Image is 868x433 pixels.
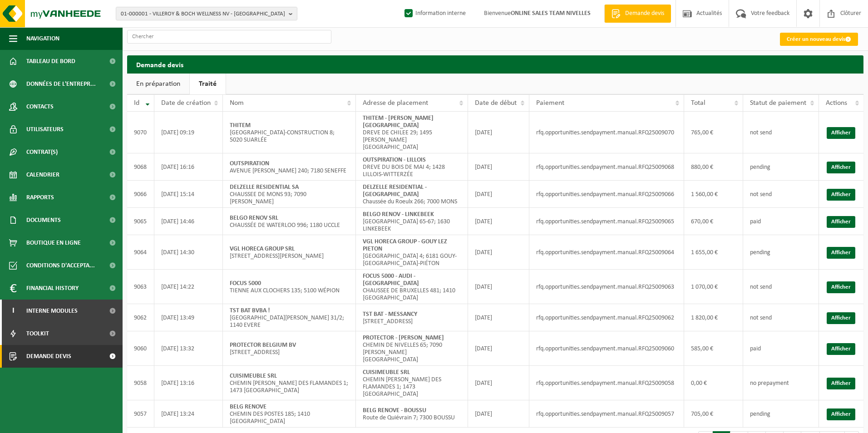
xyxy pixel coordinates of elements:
[468,235,529,270] td: [DATE]
[127,208,154,235] td: 9065
[356,112,468,153] td: DREVE DE CHILEE 29; 1495 [PERSON_NAME][GEOGRAPHIC_DATA]
[154,400,223,428] td: [DATE] 13:24
[750,380,789,387] span: no prepayment
[134,99,139,107] span: Id
[223,270,356,304] td: TIENNE AUX CLOCHERS 135; 5100 WÉPION
[127,112,154,153] td: 9070
[468,270,529,304] td: [DATE]
[684,400,743,428] td: 705,00 €
[127,270,154,304] td: 9063
[127,235,154,270] td: 9064
[827,189,855,201] a: Afficher
[356,331,468,366] td: CHEMIN DE NIVELLES 65; 7090 [PERSON_NAME][GEOGRAPHIC_DATA]
[223,153,356,181] td: AVENUE [PERSON_NAME] 240; 7180 SENEFFE
[529,304,684,331] td: rfq.opportunities.sendpayment.manual.RFQ25009062
[536,99,564,107] span: Paiement
[154,304,223,331] td: [DATE] 13:49
[468,181,529,208] td: [DATE]
[223,331,356,366] td: [STREET_ADDRESS]
[223,112,356,153] td: [GEOGRAPHIC_DATA]-CONSTRUCTION 8; 5020 SUARLÉE
[154,235,223,270] td: [DATE] 14:30
[121,7,285,21] span: 01-000001 - VILLEROY & BOCH WELLNESS NV - [GEOGRAPHIC_DATA]
[127,30,331,44] input: Chercher
[529,366,684,400] td: rfq.opportunities.sendpayment.manual.RFQ25009058
[127,400,154,428] td: 9057
[26,277,79,300] span: Financial History
[750,218,761,225] span: paid
[127,181,154,208] td: 9066
[827,162,855,173] a: Afficher
[363,335,444,341] strong: PROTECTOR - [PERSON_NAME]
[356,235,468,270] td: [GEOGRAPHIC_DATA] 4; 6181 GOUY-[GEOGRAPHIC_DATA]-PIÉTON
[356,181,468,208] td: Chaussée du Roeulx 266; 7000 MONS
[363,184,427,198] strong: DELZELLE RESIDENTIAL - [GEOGRAPHIC_DATA]
[26,345,71,368] span: Demande devis
[230,246,295,252] strong: VGL HORECA GROUP SRL
[750,99,806,107] span: Statut de paiement
[684,153,743,181] td: 880,00 €
[780,33,858,46] a: Créer un nouveau devis
[26,95,54,118] span: Contacts
[356,400,468,428] td: Route de Quiévrain 7; 7300 BOUSSU
[684,331,743,366] td: 585,00 €
[363,407,426,414] strong: BELG RENOVE - BOUSSU
[230,215,278,221] strong: BELGO RENOV SRL
[223,181,356,208] td: CHAUSSEE DE MONS 93; 7090 [PERSON_NAME]
[684,304,743,331] td: 1 820,00 €
[684,235,743,270] td: 1 655,00 €
[363,238,447,252] strong: VGL HORECA GROUP - GOUY LEZ PIETON
[116,7,297,20] button: 01-000001 - VILLEROY & BOCH WELLNESS NV - [GEOGRAPHIC_DATA]
[529,208,684,235] td: rfq.opportunities.sendpayment.manual.RFQ25009065
[468,208,529,235] td: [DATE]
[827,247,855,259] a: Afficher
[363,99,428,107] span: Adresse de placement
[750,249,770,256] span: pending
[154,331,223,366] td: [DATE] 13:32
[190,74,226,94] a: Traité
[127,55,863,73] h2: Demande devis
[356,153,468,181] td: DREVE DU BOIS DE MAI 4; 1428 LILLOIS-WITTERZÉE
[827,127,855,139] a: Afficher
[684,112,743,153] td: 765,00 €
[223,235,356,270] td: [STREET_ADDRESS][PERSON_NAME]
[684,181,743,208] td: 1 560,00 €
[26,27,59,50] span: Navigation
[154,208,223,235] td: [DATE] 14:46
[356,208,468,235] td: [GEOGRAPHIC_DATA] 65-67; 1630 LINKEBEEK
[468,304,529,331] td: [DATE]
[127,331,154,366] td: 9060
[529,235,684,270] td: rfq.opportunities.sendpayment.manual.RFQ25009064
[26,231,81,254] span: Boutique en ligne
[26,118,64,141] span: Utilisateurs
[750,315,772,321] span: not send
[827,216,855,228] a: Afficher
[475,99,517,107] span: Date de début
[529,331,684,366] td: rfq.opportunities.sendpayment.manual.RFQ25009060
[127,153,154,181] td: 9068
[230,373,277,379] strong: CUISIMEUBLE SRL
[356,304,468,331] td: [STREET_ADDRESS]
[26,73,96,95] span: Données de l'entrepr...
[691,99,705,107] span: Total
[363,311,417,318] strong: TST BAT - MESSANCY
[26,254,95,277] span: Conditions d'accepta...
[363,157,426,163] strong: OUTSPIRATION - LILLOIS
[511,10,591,17] strong: ONLINE SALES TEAM NIVELLES
[154,366,223,400] td: [DATE] 13:16
[363,115,434,129] strong: THITEM - [PERSON_NAME][GEOGRAPHIC_DATA]
[230,307,270,314] strong: TST BAT BVBA !
[26,209,61,231] span: Documents
[684,270,743,304] td: 1 070,00 €
[529,400,684,428] td: rfq.opportunities.sendpayment.manual.RFQ25009057
[363,369,410,376] strong: CUISIMEUBLE SRL
[230,160,269,167] strong: OUTSPIRATION
[750,164,770,171] span: pending
[230,403,266,410] strong: BELG RENOVE
[468,153,529,181] td: [DATE]
[827,343,855,355] a: Afficher
[9,300,17,322] span: I
[827,378,855,389] a: Afficher
[750,411,770,418] span: pending
[26,163,59,186] span: Calendrier
[154,181,223,208] td: [DATE] 15:14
